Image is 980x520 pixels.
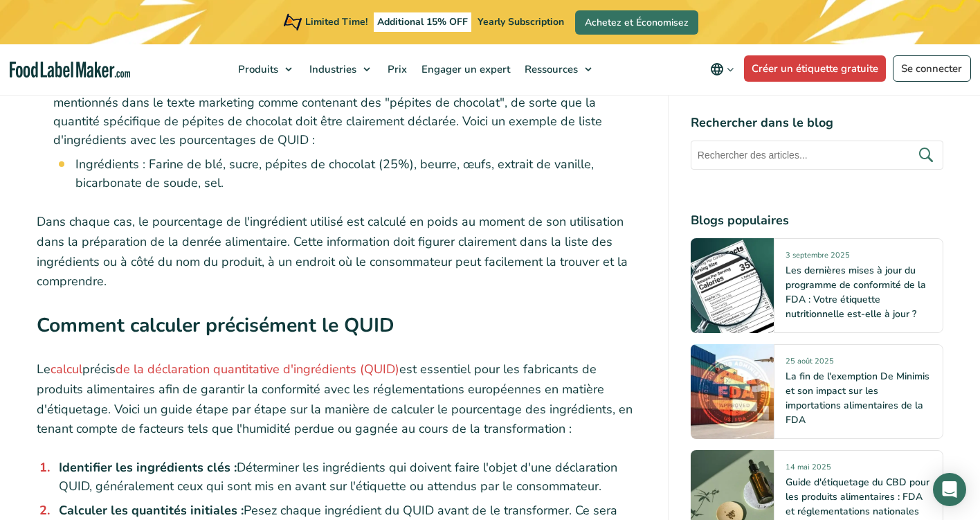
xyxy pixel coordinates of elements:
span: 25 août 2025 [786,356,834,372]
h4: Rechercher dans le blog [691,114,943,132]
li: Déterminer les ingrédients qui doivent faire l'objet d'une déclaration QUID, généralement ceux qu... [53,458,646,496]
span: Engager un expert [417,62,511,76]
a: calcul [51,361,82,377]
a: Food Label Maker homepage [10,62,130,78]
p: Dans chaque cas, le pourcentage de l'ingrédient utilisé est calculé en poids au moment de son uti... [37,212,646,292]
span: Industries [305,62,358,76]
a: La fin de l'exemption De Minimis et son impact sur les importations alimentaires de la FDA [786,370,929,427]
span: Prix [383,62,408,76]
a: Engager un expert [415,44,514,94]
div: Open Intercom Messenger [933,473,966,506]
a: de la déclaration quantitative d'ingrédients (QUID) [116,361,399,377]
a: Industries [302,44,377,94]
a: Créer un étiquette gratuite [744,55,887,82]
strong: Comment calculer précisément le QUID [37,312,394,339]
h4: Blogs populaires [691,211,943,230]
li: Ingrédients : Farine de blé, sucre, pépites de chocolat (25%), beurre, œufs, extrait de vanille, ... [75,155,646,192]
input: Rechercher des articles... [691,141,943,170]
span: 3 septembre 2025 [786,250,850,266]
a: Produits [231,44,299,94]
a: Guide d'étiquetage du CBD pour les produits alimentaires : FDA et réglementations nationales [786,476,929,518]
button: Change language [700,55,744,83]
strong: Calculer les quantités initiales : [59,502,244,519]
span: 14 mai 2025 [786,462,831,478]
span: Yearly Subscription [478,15,564,28]
strong: Identifier les ingrédients clés : [59,459,237,476]
a: Les dernières mises à jour du programme de conformité de la FDA : Votre étiquette nutritionnelle ... [786,264,926,321]
span: Additional 15% OFF [374,12,471,32]
a: Prix [381,44,411,94]
span: Ressources [520,62,579,76]
p: Le précis est essentiel pour les fabricants de produits alimentaires afin de garantir la conformi... [37,359,646,439]
span: Produits [234,62,280,76]
a: Ressources [518,44,599,94]
li: Les "Cookies aux pépites de chocolat" ont des images de pépites de chocolat sur l'emballage ou so... [53,75,646,192]
a: Achetez et Économisez [575,10,698,35]
span: Limited Time! [305,15,367,28]
a: Se connecter [893,55,971,82]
